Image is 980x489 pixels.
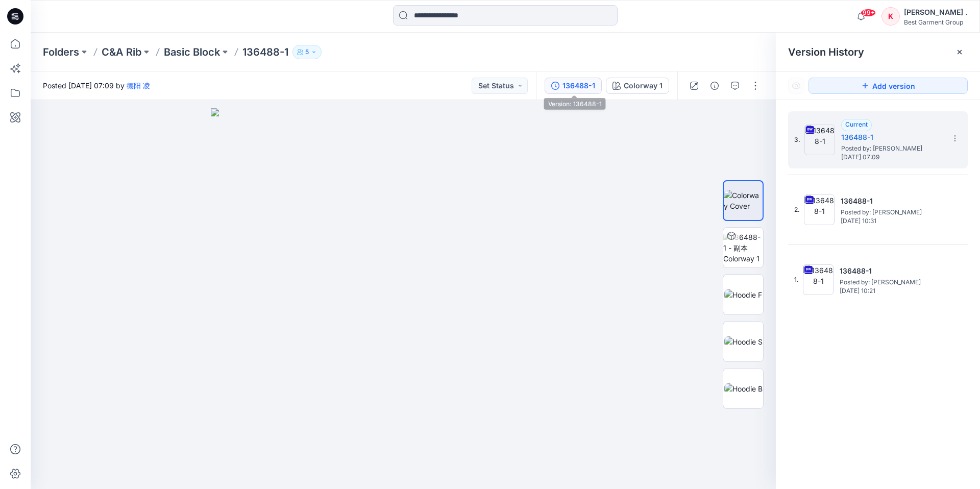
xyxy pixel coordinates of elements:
img: Hoodie B [724,383,763,394]
span: Posted by: 德阳 凌 [840,277,942,287]
p: 136488-1 [242,45,288,59]
span: Version History [788,46,864,58]
p: 5 [305,46,309,58]
span: [DATE] 07:09 [841,154,943,161]
a: 德阳 凌 [127,81,150,90]
h5: 136488-1 [841,131,943,143]
img: Hoodie F [724,289,762,300]
span: 2. [794,205,800,214]
div: K [881,7,900,26]
a: Folders [43,45,79,59]
button: 5 [292,45,322,59]
img: Hoodie S [724,336,763,347]
button: Close [955,48,964,56]
h5: 136488-1 [840,265,942,277]
div: Best Garment Group [904,18,967,26]
img: eyJhbGciOiJIUzI1NiIsImtpZCI6IjAiLCJzbHQiOiJzZXMiLCJ0eXAiOiJKV1QifQ.eyJkYXRhIjp7InR5cGUiOiJzdG9yYW... [211,108,596,489]
button: Details [706,78,723,94]
a: C&A Rib [102,45,141,59]
span: 1. [794,275,799,284]
button: 136488-1 [545,78,602,94]
img: 136488-1 [804,194,835,225]
span: Current [845,120,868,128]
img: Colorway Cover [724,190,763,211]
span: Posted by: 德阳 凌 [841,207,943,217]
span: 3. [794,135,800,144]
span: Posted by: 德阳 凌 [841,143,943,154]
button: Show Hidden Versions [788,78,804,94]
img: 136488-1 [804,125,835,155]
a: Basic Block [164,45,220,59]
span: 99+ [861,9,876,17]
button: Add version [808,78,968,94]
span: [DATE] 10:31 [841,217,943,225]
button: Colorway 1 [606,78,669,94]
div: 136488-1 [562,80,595,91]
span: [DATE] 10:21 [840,287,942,295]
span: Posted [DATE] 07:09 by [43,80,150,91]
img: 136488-1 - 副本 Colorway 1 [723,232,763,264]
div: [PERSON_NAME] . [904,6,967,18]
div: Colorway 1 [624,80,663,91]
img: 136488-1 [803,264,834,295]
h5: 136488-1 [841,195,943,207]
